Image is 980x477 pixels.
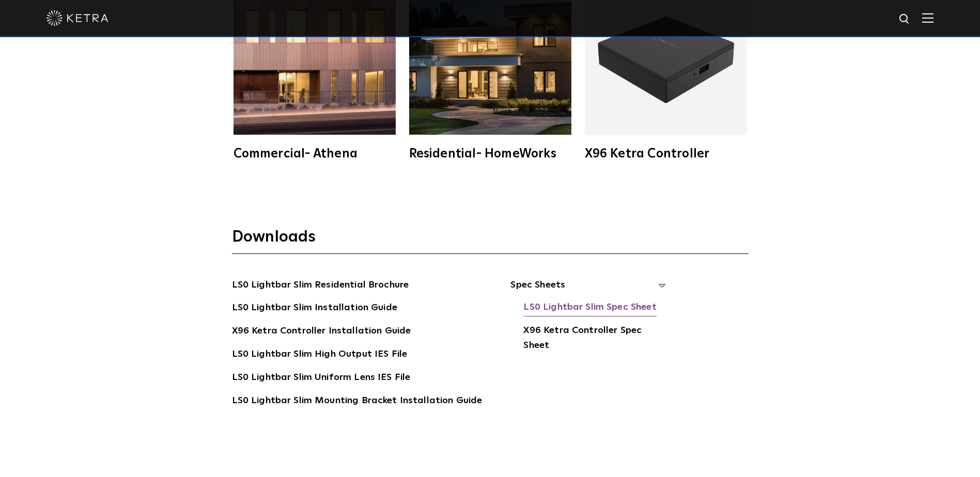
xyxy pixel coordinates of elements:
[232,393,483,410] a: LS0 Lightbar Slim Mounting Bracket Installation Guide
[232,300,397,317] a: LS0 Lightbar Slim Installation Guide
[232,370,411,387] a: LS0 Lightbar Slim Uniform Lens IES File
[234,148,396,160] div: Commercial- Athena
[510,278,665,300] span: Spec Sheets
[46,10,108,26] img: ketra-logo-2019-white
[232,347,408,363] a: LS0 Lightbar Slim High Output IES File
[232,278,409,294] a: LS0 Lightbar Slim Residential Brochure
[232,227,749,254] h3: Downloads
[585,148,747,160] div: X96 Ketra Controller
[523,323,665,355] a: X96 Ketra Controller Spec Sheet
[232,324,411,340] a: X96 Ketra Controller Installation Guide
[922,13,934,23] img: Hamburger%20Nav.svg
[409,148,571,160] div: Residential- HomeWorks
[523,300,656,316] a: LS0 Lightbar Slim Spec Sheet
[898,13,911,26] img: search icon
